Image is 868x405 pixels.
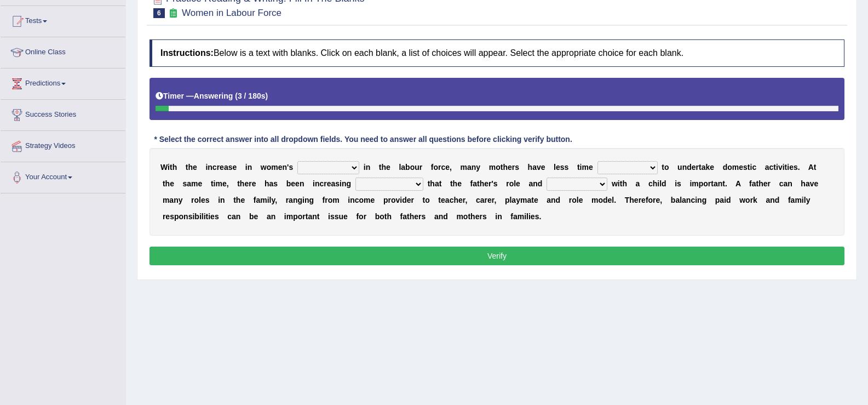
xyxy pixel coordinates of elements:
[295,179,300,188] b: e
[511,196,516,204] b: a
[801,179,806,188] b: h
[220,196,225,204] b: n
[168,8,179,19] small: Exam occurring question
[612,196,614,204] b: l
[752,163,756,172] b: c
[405,163,410,172] b: b
[699,179,704,188] b: p
[266,92,268,100] b: )
[703,179,708,188] b: o
[244,179,249,188] b: e
[267,196,269,204] b: i
[750,163,752,172] b: i
[743,163,748,172] b: s
[355,196,359,204] b: c
[577,196,579,204] b: l
[527,196,531,204] b: a
[677,163,682,172] b: u
[702,163,706,172] b: a
[248,163,252,172] b: n
[646,196,648,204] b: f
[269,196,272,204] b: l
[556,196,561,204] b: d
[402,196,407,204] b: d
[470,179,473,188] b: f
[238,92,266,100] b: 3 / 180s
[509,196,511,204] b: l
[662,179,666,188] b: d
[194,196,199,204] b: o
[170,163,173,172] b: t
[699,163,702,172] b: t
[379,163,382,172] b: t
[618,179,620,188] b: i
[309,196,314,204] b: g
[359,196,364,204] b: o
[193,163,197,172] b: e
[756,179,759,188] b: t
[492,196,495,204] b: r
[748,163,750,172] b: t
[218,196,220,204] b: i
[289,196,293,204] b: a
[612,179,618,188] b: w
[388,196,390,204] b: r
[501,163,503,172] b: t
[335,179,340,188] b: s
[662,163,664,172] b: t
[614,196,616,204] b: .
[512,163,515,172] b: r
[739,163,743,172] b: e
[300,179,304,188] b: n
[528,179,533,188] b: a
[787,179,792,188] b: n
[150,39,844,67] h4: Below is a text with blanks. Click on each blank, a list of choices will appear. Select the appro...
[271,196,275,204] b: y
[749,179,752,188] b: f
[198,179,203,188] b: e
[577,163,580,172] b: t
[783,179,787,188] b: a
[237,179,240,188] b: t
[1,131,125,158] a: Strategy Videos
[789,163,794,172] b: e
[1,37,125,65] a: Online Class
[508,163,512,172] b: e
[477,179,480,188] b: t
[396,196,400,204] b: v
[211,179,214,188] b: t
[273,179,278,188] b: s
[505,196,510,204] b: p
[629,196,634,204] b: h
[515,163,519,172] b: s
[439,179,442,188] b: t
[659,179,662,188] b: l
[194,92,233,100] b: Answering
[769,163,774,172] b: c
[215,179,222,188] b: m
[489,163,496,172] b: m
[431,163,434,172] b: f
[419,163,422,172] b: r
[639,196,641,204] b: r
[186,163,188,172] b: t
[169,196,174,204] b: a
[723,163,728,172] b: d
[323,196,325,204] b: f
[153,8,165,18] span: 6
[794,163,798,172] b: s
[485,196,487,204] b: r
[224,163,228,172] b: a
[706,163,710,172] b: k
[556,163,560,172] b: e
[278,163,283,172] b: e
[411,196,414,204] b: r
[441,196,445,204] b: e
[603,196,608,204] b: d
[783,163,785,172] b: i
[653,196,656,204] b: r
[714,179,718,188] b: a
[763,179,768,188] b: e
[491,179,493,188] b: '
[534,196,538,204] b: e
